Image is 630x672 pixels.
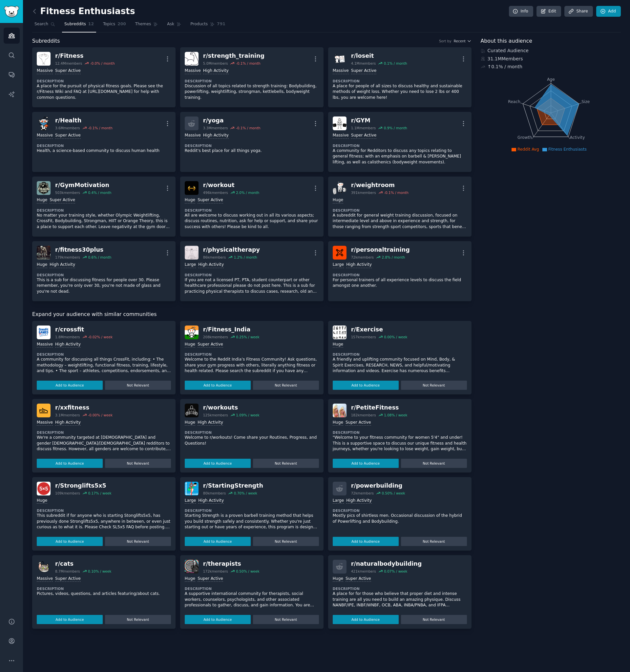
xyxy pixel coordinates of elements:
div: Huge [37,262,47,268]
a: Info [509,6,533,17]
p: Reddit's best place for all things yoga. [185,148,319,154]
button: Not Relevant [105,615,171,624]
div: -0.00 % / week [88,413,113,417]
p: This subreddit if for anyone who is starting Stonglifts5x5, has previously done Stronglifts5x5, a... [37,513,171,530]
a: Ask [165,19,183,32]
a: Share [564,6,593,17]
div: r/ xxfitness [55,404,113,412]
button: Add to Audience [37,615,103,624]
div: Massive [333,68,349,74]
a: Themes [133,19,160,32]
div: 391k members [351,190,376,195]
div: r/ loseit [351,52,407,60]
div: 172k members [203,569,228,574]
div: 125k members [203,413,228,417]
p: Mostly pics of shirtless men. Occasional discussion of the hybrid of Powerlifting and Bodybuilding. [333,513,467,524]
p: Pictures, videos, questions, and articles featuring/about cats. [37,591,171,597]
div: Huge [37,498,47,504]
a: Search [32,19,57,32]
p: For personal trainers of all experience levels to discuss the field amongst one another. [333,277,467,289]
div: Huge [185,197,195,203]
div: 3.3M members [203,126,228,130]
img: Fitness_India [185,325,199,339]
span: 12 [88,21,94,27]
div: 31.1M Members [481,55,621,62]
img: personaltraining [333,246,346,260]
p: A place for the pursuit of physical fitness goals. Please see the r/Fitness Wiki and FAQ at [URL]... [37,83,171,101]
div: 0.50 % / week [236,569,259,574]
button: Add to Audience [333,615,399,624]
button: Add to Audience [185,381,251,390]
span: Subreddits [32,37,60,45]
div: 1.1M members [351,126,376,130]
p: All are welcome to discuss working out in all its various aspects; discuss routines, nutrition, a... [185,213,319,230]
div: High Activity [203,68,229,74]
dt: Description [37,430,171,435]
div: r/ Stronglifts5x5 [55,482,112,490]
dt: Description [185,143,319,148]
p: A supportive international community for therapists, social workers, counselors, psychologists, a... [185,591,319,608]
div: Massive [333,133,349,139]
div: Super Active [351,68,377,74]
div: -0.0 % / month [90,61,115,66]
div: r/ workout [203,181,259,189]
div: High Activity [346,498,372,504]
p: Welcome to r/workouts! Come share your Routines, Progress, and Questions! [185,435,319,446]
p: A community for discussing all things CrossFit, including: • The methodology – weightlifting, fun... [37,357,171,374]
tspan: Activity [570,135,585,140]
dt: Description [185,508,319,513]
a: Subreddits12 [62,19,96,32]
a: Products791 [188,19,227,32]
a: physicaltherapyr/physicaltherapy86kmembers1.2% / monthLargeHigh ActivityDescriptionIf you are not... [180,241,324,301]
div: r/ workouts [203,404,260,412]
img: GymMotivation [37,181,51,195]
dt: Description [185,352,319,357]
div: 3.1M members [55,413,80,417]
div: 2.8 % / month [382,255,405,260]
div: 86k members [203,255,226,260]
div: Massive [37,576,53,582]
div: Huge [333,576,343,582]
img: cats [37,560,51,574]
div: Massive [185,68,201,74]
div: Massive [37,133,53,139]
div: Super Active [346,420,371,426]
p: Discussion of all topics related to strength training: Bodybuilding, powerlifting, weightlifting,... [185,83,319,101]
div: 12.4M members [55,61,82,66]
div: Huge [333,197,343,203]
img: crossfit [37,325,51,339]
div: r/ GymMotivation [55,181,111,189]
a: personaltrainingr/personaltraining72kmembers2.8% / monthLargeHigh ActivityDescriptionFor personal... [328,241,472,301]
div: 1.08 % / week [384,413,407,417]
tspan: Size [581,99,590,104]
dt: Description [185,273,319,277]
img: PetiteFitness [333,404,346,417]
button: Add to Audience [185,537,251,546]
div: Super Active [198,197,223,203]
button: Add to Audience [333,537,399,546]
img: therapists [185,560,199,574]
img: loseit [333,52,346,66]
span: Topics [103,21,115,27]
button: Not Relevant [105,459,171,468]
button: Add to Audience [333,459,399,468]
div: r/ Exercise [351,325,408,334]
dt: Description [333,143,467,148]
dt: Description [37,273,171,277]
img: workouts [185,404,199,417]
img: GYM [333,116,346,130]
span: Subreddits [64,21,86,27]
div: r/ naturalbodybuilding [351,560,422,568]
a: Add [596,6,621,17]
div: r/ Fitness [55,52,115,60]
button: Not Relevant [105,537,171,546]
button: Not Relevant [253,459,319,468]
div: r/ therapists [203,560,260,568]
div: r/ Health [55,116,113,125]
div: 1.8M members [55,335,80,339]
button: Not Relevant [105,381,171,390]
img: weightroom [333,181,346,195]
button: Add to Audience [37,459,103,468]
div: 2.0 % / month [236,190,259,195]
tspan: Reach [508,99,520,104]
